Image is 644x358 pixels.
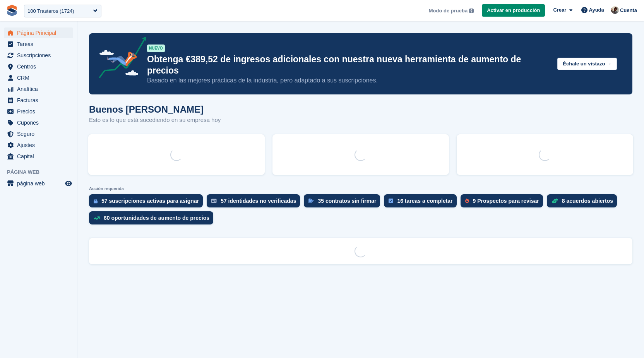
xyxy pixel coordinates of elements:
div: 16 tareas a completar [397,198,452,204]
img: verify_identity-adf6edd0f0f0b5bbfe63781bf79b02c33cf7c696d77639b501bdc392416b5a36.svg [211,199,217,203]
span: Modo de prueba [429,7,468,15]
span: CRM [17,72,63,83]
span: Cupones [17,117,63,128]
img: active_subscription_to_allocate_icon-d502201f5373d7db506a760aba3b589e785aa758c864c3986d89f69b8ff3... [94,199,98,204]
span: Seguro [17,128,63,139]
img: Patrick Blanc [611,6,619,14]
span: Cuenta [620,7,637,14]
div: 57 suscripciones activas para asignar [101,198,199,204]
a: 57 identidades no verificadas [207,194,304,211]
a: menu [4,128,73,139]
a: menu [4,50,73,61]
p: Acción requerida [89,186,632,191]
a: 60 oportunidades de aumento de precios [89,211,217,228]
span: Activar en producción [487,7,540,14]
span: Centros [17,61,63,72]
div: 8 acuerdos abiertos [562,198,613,204]
a: menú [4,178,73,189]
div: 35 contratos sin firmar [318,198,376,204]
span: Facturas [17,95,63,106]
a: menu [4,27,73,38]
a: 35 contratos sin firmar [304,194,384,211]
a: 16 tareas a completar [384,194,460,211]
span: Analítica [17,84,63,94]
span: Página web [7,168,77,176]
a: 8 acuerdos abiertos [547,194,621,211]
a: 57 suscripciones activas para asignar [89,194,207,211]
img: prospect-51fa495bee0391a8d652442698ab0144808aea92771e9ea1ae160a38d050c398.svg [465,199,469,203]
img: price_increase_opportunities-93ffe204e8149a01c8c9dc8f82e8f89637d9d84a8eef4429ea346261dce0b2c0.svg [94,216,100,220]
a: menu [4,61,73,72]
span: página web [17,178,63,189]
p: Esto es lo que está sucediendo en su empresa hoy [89,116,221,125]
div: 57 identidades no verificadas [221,198,296,204]
span: Ajustes [17,140,63,151]
div: NUEVO [147,45,165,52]
a: 9 Prospectos para revisar [461,194,547,211]
div: 100 Trasteros (1724) [27,7,74,15]
a: menu [4,151,73,162]
span: Suscripciones [17,50,63,61]
a: menu [4,117,73,128]
img: deal-1b604bf984904fb50ccaf53a9ad4b4a5d6e5aea283cecdc64d6e3604feb123c2.svg [552,198,558,204]
img: icon-info-grey-7440780725fd019a000dd9b08b2336e03edf1995a4989e88bcd33f0948082b44.svg [469,9,474,13]
div: 9 Prospectos para revisar [473,198,539,204]
a: menu [4,95,73,106]
img: price-adjustments-announcement-icon-8257ccfd72463d97f412b2fc003d46551f7dbcb40ab6d574587a9cd5c0d94... [92,37,147,81]
h1: Buenos [PERSON_NAME] [89,104,221,115]
a: menu [4,72,73,83]
span: Capital [17,151,63,162]
img: contract_signature_icon-13c848040528278c33f63329250d36e43548de30e8caae1d1a13099fd9432cc5.svg [308,199,314,203]
img: stora-icon-8386f47178a22dfd0bd8f6a31ec36ba5ce8667c1dd55bd0f319d3a0aa187defe.svg [6,5,18,16]
div: 60 oportunidades de aumento de precios [104,215,209,221]
a: Activar en producción [482,4,545,17]
a: menu [4,39,73,50]
span: Crear [553,6,566,14]
a: menu [4,106,73,117]
a: menu [4,84,73,94]
img: task-75834270c22a3079a89374b754ae025e5fb1db73e45f91037f5363f120a921f8.svg [389,199,393,203]
a: Vista previa de la tienda [64,179,73,188]
a: menu [4,140,73,151]
span: Ayuda [589,6,604,14]
span: Página Principal [17,27,63,38]
p: Obtenga €389,52 de ingresos adicionales con nuestra nueva herramienta de aumento de precios [147,54,551,76]
p: Basado en las mejores prácticas de la industria, pero adaptado a sus suscripciones. [147,76,551,85]
span: Tareas [17,39,63,50]
button: Échale un vistazo → [557,58,617,70]
span: Precios [17,106,63,117]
